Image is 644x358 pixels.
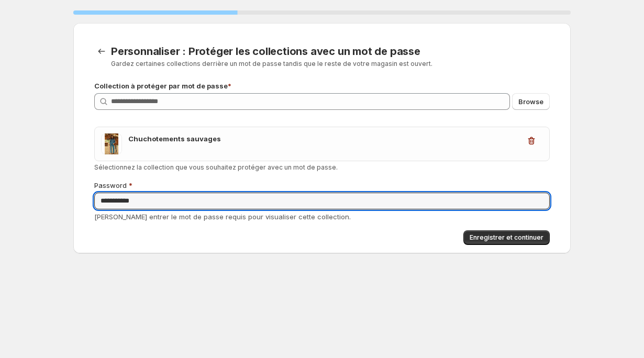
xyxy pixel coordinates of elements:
h3: Chuchotements sauvages [128,133,520,144]
button: Enregistrer et continuer [463,230,550,245]
p: Sélectionnez la collection que vous souhaitez protéger avec un mot de passe. [94,163,550,172]
button: Browse [512,93,550,110]
button: Back to templates [94,44,109,59]
p: Collection à protéger par mot de passe [94,81,550,91]
span: Password [94,181,127,189]
span: Browse [518,96,543,107]
span: [PERSON_NAME] entrer le mot de passe requis pour visualiser cette collection. [94,212,351,221]
span: Personnaliser : Protéger les collections avec un mot de passe [111,45,420,58]
p: Gardez certaines collections derrière un mot de passe tandis que le reste de votre magasin est ou... [111,60,487,68]
span: Enregistrer et continuer [470,233,543,242]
